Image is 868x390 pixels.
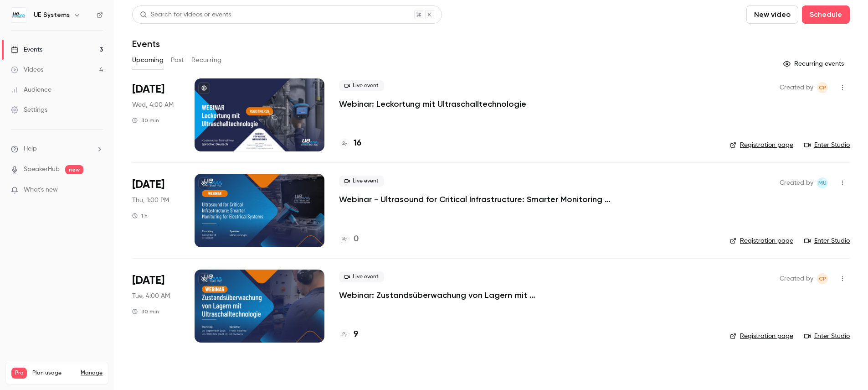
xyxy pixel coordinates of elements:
[804,140,850,150] a: Enter Studio
[11,105,47,114] div: Settings
[132,308,159,315] div: 30 min
[339,176,384,187] span: Live event
[746,5,798,24] button: New video
[11,65,43,74] div: Videos
[132,53,164,68] button: Upcoming
[339,290,612,301] a: Webinar: Zustandsüberwachung von Lagern mit Ultraschalltechnologie
[132,212,148,219] div: 1 h
[780,177,813,188] span: Created by
[780,273,813,284] span: Created by
[11,368,27,379] span: Pro
[11,85,51,94] div: Audience
[730,236,793,245] a: Registration page
[354,328,358,341] h4: 9
[81,369,103,377] a: Manage
[65,165,83,174] span: new
[354,233,359,245] h4: 0
[339,80,384,91] span: Live event
[132,174,180,247] div: Sep 18 Thu, 1:00 PM (America/Detroit)
[132,78,180,151] div: Sep 17 Wed, 10:00 AM (Europe/Amsterdam)
[24,165,60,174] a: SpeakerHub
[11,144,103,154] li: help-dropdown-opener
[804,236,850,245] a: Enter Studio
[132,273,164,288] span: [DATE]
[132,196,169,205] span: Thu, 1:00 PM
[140,10,231,20] div: Search for videos or events
[804,332,850,341] a: Enter Studio
[132,177,164,192] span: [DATE]
[24,185,58,195] span: What's new
[339,328,358,341] a: 9
[780,82,813,93] span: Created by
[339,194,612,205] a: Webinar - Ultrasound for Critical Infrastructure: Smarter Monitoring for Electrical Systems
[132,291,170,301] span: Tue, 4:00 AM
[339,137,361,150] a: 16
[24,144,37,154] span: Help
[132,270,180,343] div: Sep 30 Tue, 10:00 AM (Europe/Amsterdam)
[191,53,222,68] button: Recurring
[339,99,526,109] a: Webinar: Leckortung mit Ultraschalltechnologie
[34,10,70,20] h6: UE Systems
[354,137,361,150] h4: 16
[11,8,26,22] img: UE Systems
[730,140,793,150] a: Registration page
[132,82,164,97] span: [DATE]
[817,177,828,188] span: Marketing UE Systems
[171,53,184,68] button: Past
[339,271,384,282] span: Live event
[132,100,174,109] span: Wed, 4:00 AM
[339,233,359,245] a: 0
[11,45,42,54] div: Events
[817,82,828,93] span: Cláudia Pereira
[802,5,850,24] button: Schedule
[818,177,827,188] span: MU
[819,273,827,284] span: CP
[730,332,793,341] a: Registration page
[819,82,827,93] span: CP
[817,273,828,284] span: Cláudia Pereira
[779,57,850,71] button: Recurring events
[132,38,160,49] h1: Events
[32,369,75,377] span: Plan usage
[132,117,159,124] div: 30 min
